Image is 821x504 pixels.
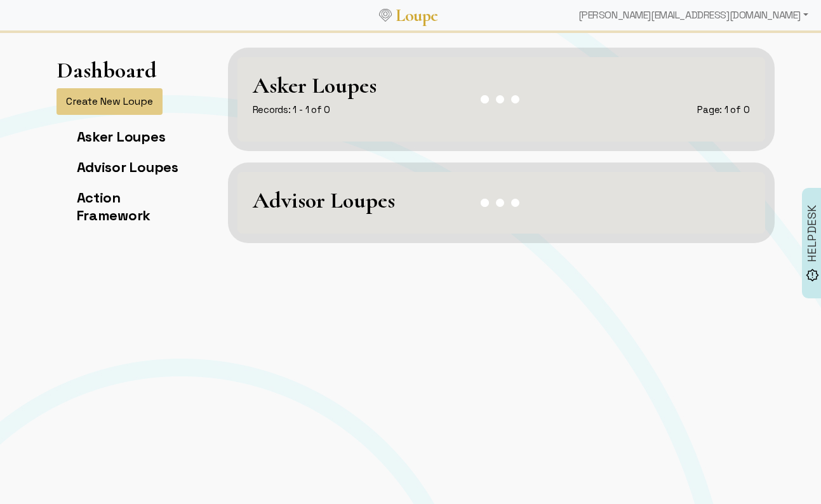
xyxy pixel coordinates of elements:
[77,189,151,224] a: Action Framework
[573,3,813,28] div: [PERSON_NAME][EMAIL_ADDRESS][DOMAIN_NAME]
[806,269,819,282] img: brightness_alert_FILL0_wght500_GRAD0_ops.svg
[57,88,163,115] button: Create New Loupe
[379,9,392,22] img: Loupe Logo
[57,57,157,83] h1: Dashboard
[77,158,178,176] a: Advisor Loupes
[392,4,443,27] a: Loupe
[77,128,166,145] a: Asker Loupes
[57,57,196,237] app-left-page-nav: Dashboard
